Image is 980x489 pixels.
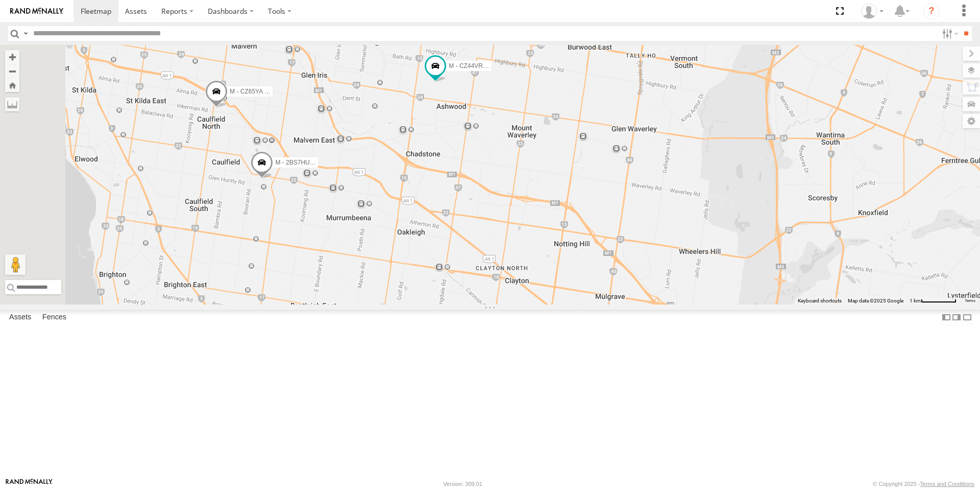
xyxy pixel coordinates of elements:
span: M - CZ44VR - Suhayl Electrician [449,62,537,69]
span: Map data ©2025 Google [848,298,903,304]
div: Tye Clark [857,4,887,19]
img: rand-logo.svg [10,8,63,15]
button: Zoom in [5,50,19,64]
label: Fences [37,310,71,324]
label: Measure [5,97,19,111]
a: Terms and Conditions [920,481,974,487]
button: Drag Pegman onto the map to open Street View [5,254,26,275]
label: Map Settings [963,114,980,128]
label: Dock Summary Table to the Left [941,310,951,324]
span: M - 2BS7HU - [PERSON_NAME] [275,159,365,166]
span: M - CZ65YA - [PERSON_NAME] [230,88,318,96]
div: © Copyright 2025 - [873,481,974,487]
label: Search Filter Options [938,26,960,41]
button: Keyboard shortcuts [798,297,842,305]
button: Map Scale: 1 km per 66 pixels [906,297,960,305]
label: Assets [4,310,36,324]
a: Visit our Website [6,479,53,489]
div: Version: 309.01 [444,481,482,487]
button: Zoom out [5,64,19,78]
label: Search Query [21,26,30,41]
label: Hide Summary Table [962,310,972,324]
span: 1 km [910,298,921,304]
button: Zoom Home [5,78,19,92]
i: ? [923,3,940,19]
a: Terms (opens in new tab) [965,299,975,303]
label: Dock Summary Table to the Right [951,310,962,324]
